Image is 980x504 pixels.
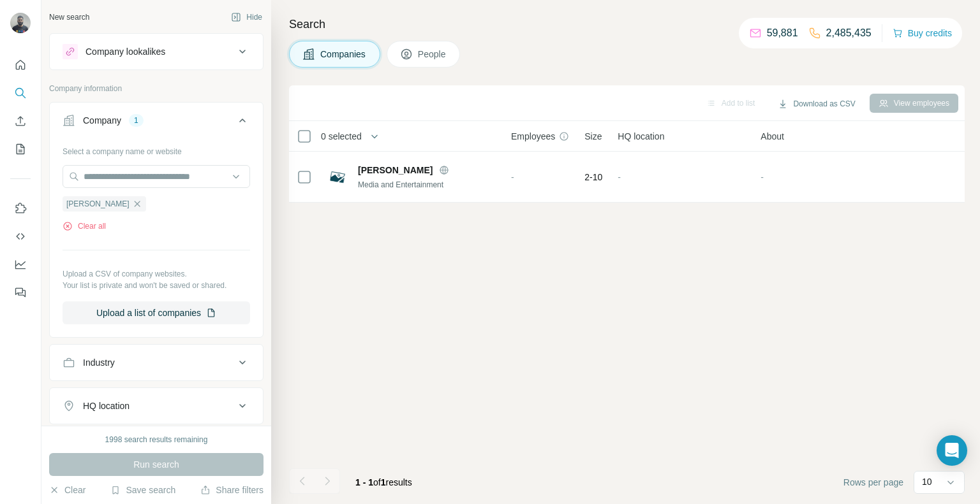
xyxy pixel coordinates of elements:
span: - [761,172,764,182]
button: Use Surfe on LinkedIn [10,197,31,220]
h4: Search [289,15,965,33]
button: Feedback [10,281,31,304]
p: 10 [922,475,932,488]
div: Select a company name or website [63,141,250,157]
div: HQ location [83,400,130,412]
div: New search [49,11,89,23]
div: Company [83,114,121,127]
button: Buy credits [893,24,952,42]
button: Company lookalikes [50,36,263,67]
span: Employees [511,130,555,143]
img: Logo of Abrams [327,167,348,187]
span: 0 selected [321,130,362,143]
button: Clear all [63,220,106,232]
button: My lists [10,138,31,161]
button: Industry [50,347,263,378]
div: Media and Entertainment [358,179,496,191]
button: HQ location [50,391,263,421]
button: Save search [110,484,175,496]
button: Clear [49,484,85,496]
span: Size [584,130,602,143]
div: Company lookalikes [85,45,165,58]
p: Company information [49,83,264,94]
span: - [618,172,621,182]
span: [PERSON_NAME] [358,164,433,176]
span: HQ location [618,130,664,143]
button: Company1 [50,105,263,141]
span: 2-10 [584,171,602,184]
button: Upload a list of companies [63,301,250,324]
span: - [511,172,514,182]
button: Search [10,82,31,104]
span: People [418,48,447,61]
span: Rows per page [843,476,903,489]
span: results [355,477,412,487]
div: Open Intercom Messenger [937,435,967,466]
div: Industry [83,356,115,369]
p: 2,485,435 [826,25,872,41]
span: 1 [381,477,386,487]
div: 1 [129,115,144,126]
span: of [373,477,381,487]
p: Upload a CSV of company websites. [63,268,250,280]
div: 1998 search results remaining [105,434,208,445]
p: Your list is private and won't be saved or shared. [63,280,250,291]
button: Use Surfe API [10,225,31,248]
button: Hide [222,8,271,27]
button: Quick start [10,54,31,76]
button: Download as CSV [769,94,864,113]
button: Enrich CSV [10,110,31,133]
span: Companies [320,48,367,61]
span: About [761,130,784,143]
p: 59,881 [767,25,798,41]
button: Share filters [200,484,264,496]
span: 1 - 1 [355,477,373,487]
button: Dashboard [10,253,31,276]
img: Avatar [10,13,31,33]
span: [PERSON_NAME] [66,198,130,210]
